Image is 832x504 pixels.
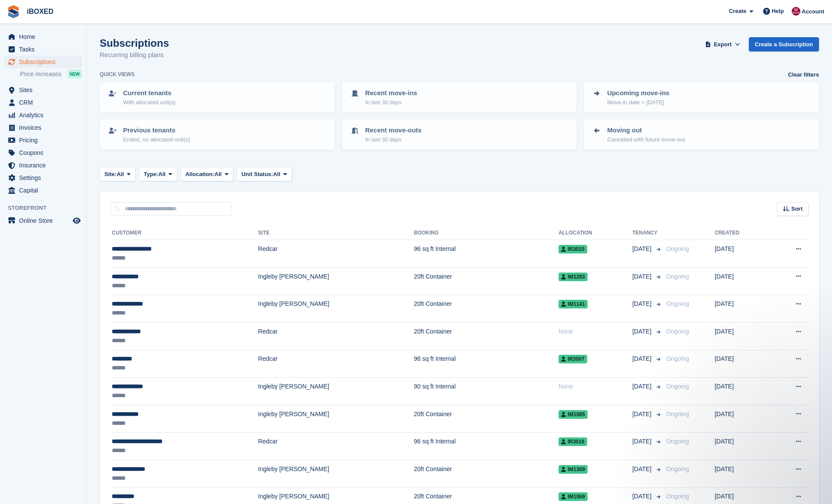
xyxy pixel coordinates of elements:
[772,7,784,16] span: Help
[715,433,769,460] td: [DATE]
[100,71,135,78] h6: Quick views
[258,350,414,378] td: Redcar
[144,170,159,179] span: Type:
[559,355,587,363] span: IR3007
[559,273,588,281] span: IM1293
[666,383,689,390] span: Ongoing
[123,98,175,107] p: With allocated unit(s)
[241,170,273,179] span: Unit Status:
[559,410,588,419] span: IM1085
[414,295,559,323] td: 20ft Container
[8,204,86,212] span: Storefront
[258,460,414,488] td: Ingleby [PERSON_NAME]
[414,405,559,433] td: 20ft Container
[414,240,559,268] td: 96 sq ft Internal
[100,37,169,49] h1: Subscriptions
[414,322,559,350] td: 20ft Container
[123,135,190,144] p: Ended, no allocated unit(s)
[4,159,82,171] a: menu
[715,240,769,268] td: [DATE]
[414,267,559,295] td: 20ft Container
[607,125,685,135] p: Moving out
[214,170,222,179] span: All
[365,88,417,98] p: Recent move-ins
[185,170,214,179] span: Allocation:
[4,215,82,227] a: menu
[101,120,334,149] a: Previous tenants Ended, no allocated unit(s)
[632,410,653,419] span: [DATE]
[666,438,689,445] span: Ongoing
[715,295,769,323] td: [DATE]
[19,172,71,184] span: Settings
[68,70,82,78] div: NEW
[101,83,334,112] a: Current tenants With allocated unit(s)
[559,300,588,308] span: IM1141
[19,134,71,146] span: Pricing
[365,98,417,107] p: In last 30 days
[607,98,669,107] p: Move-in date > [DATE]
[123,88,175,98] p: Current tenants
[23,4,57,19] a: iBOXED
[19,122,71,134] span: Invoices
[666,328,689,335] span: Ongoing
[273,170,280,179] span: All
[19,43,71,55] span: Tasks
[559,492,588,501] span: IM1069
[258,240,414,268] td: Redcar
[237,167,292,181] button: Unit Status: All
[632,492,653,501] span: [DATE]
[20,70,62,78] span: Price increases
[666,300,689,307] span: Ongoing
[749,37,819,51] a: Create a Subscription
[632,226,663,240] th: Tenancy
[729,7,746,16] span: Create
[715,460,769,488] td: [DATE]
[258,295,414,323] td: Ingleby [PERSON_NAME]
[714,40,731,49] span: Export
[666,465,689,472] span: Ongoing
[104,170,117,179] span: Site:
[4,84,82,96] a: menu
[632,382,653,391] span: [DATE]
[632,465,653,474] span: [DATE]
[414,350,559,378] td: 96 sq ft Internal
[666,273,689,280] span: Ongoing
[4,109,82,121] a: menu
[4,31,82,43] a: menu
[258,226,414,240] th: Site
[4,184,82,196] a: menu
[666,493,689,500] span: Ongoing
[365,135,422,144] p: In last 30 days
[19,147,71,159] span: Coupons
[666,245,689,252] span: Ongoing
[19,96,71,109] span: CRM
[19,56,71,68] span: Subscriptions
[632,272,653,281] span: [DATE]
[788,71,819,79] a: Clear filters
[559,226,632,240] th: Allocation
[4,56,82,68] a: menu
[715,378,769,405] td: [DATE]
[632,299,653,308] span: [DATE]
[4,43,82,55] a: menu
[123,125,190,135] p: Previous tenants
[559,382,632,391] div: None
[258,322,414,350] td: Redcar
[4,122,82,134] a: menu
[4,134,82,146] a: menu
[715,226,769,240] th: Created
[258,267,414,295] td: Ingleby [PERSON_NAME]
[4,147,82,159] a: menu
[100,167,136,181] button: Site: All
[791,205,803,213] span: Sort
[704,37,742,51] button: Export
[4,96,82,109] a: menu
[117,170,124,179] span: All
[158,170,166,179] span: All
[19,159,71,171] span: Insurance
[607,88,669,98] p: Upcoming move-ins
[559,245,587,254] span: IR3010
[181,167,234,181] button: Allocation: All
[632,327,653,336] span: [DATE]
[20,69,82,79] a: Price increases NEW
